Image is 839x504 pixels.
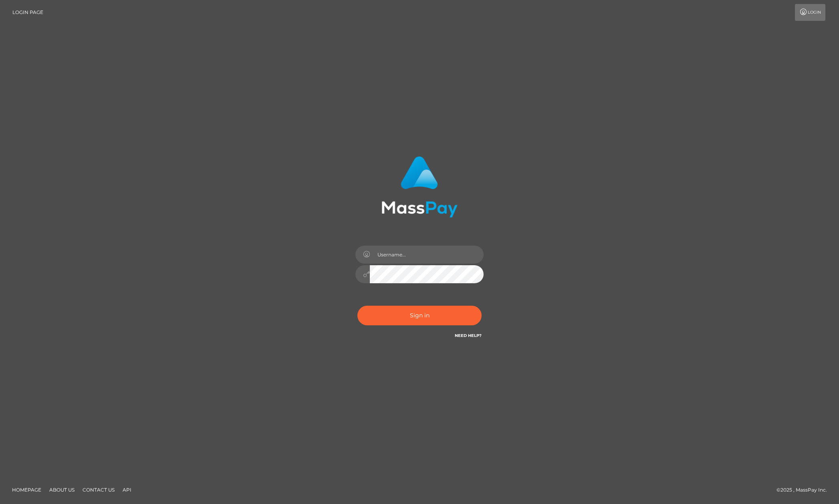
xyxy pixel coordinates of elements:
a: API [119,484,135,496]
input: Username... [370,246,484,264]
a: Homepage [9,484,44,496]
a: Contact Us [79,484,118,496]
div: © 2025 , MassPay Inc. [776,486,833,494]
a: Login [795,4,825,21]
a: About Us [46,484,78,496]
a: Need Help? [455,333,482,338]
a: Login Page [12,4,43,21]
button: Sign in [357,306,482,325]
img: MassPay Login [381,156,458,218]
